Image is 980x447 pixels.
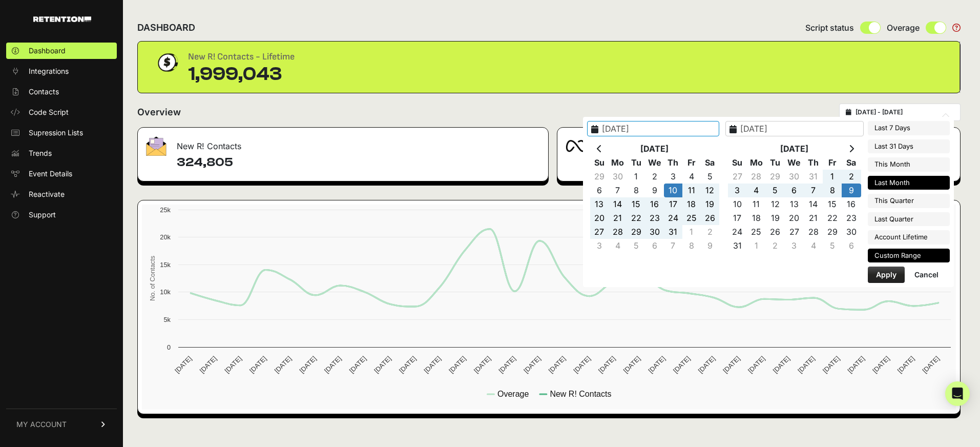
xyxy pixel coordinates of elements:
[664,211,682,225] td: 24
[747,211,766,225] td: 18
[772,355,791,375] text: [DATE]
[868,249,950,263] li: Custom Range
[590,211,609,225] td: 20
[682,184,701,197] td: 11
[645,184,664,197] td: 9
[728,225,747,239] td: 24
[547,355,567,375] text: [DATE]
[868,230,950,245] li: Account Lifetime
[645,239,664,253] td: 6
[622,355,642,375] text: [DATE]
[423,355,443,375] text: [DATE]
[472,355,492,375] text: [DATE]
[645,211,664,225] td: 23
[29,189,65,199] span: Reactivate
[138,128,548,158] div: New R! Contacts
[766,225,785,239] td: 26
[823,156,842,170] th: Fr
[823,170,842,184] td: 1
[785,156,804,170] th: We
[188,50,295,64] div: New R! Contacts - Lifetime
[6,104,117,120] a: Code Script
[645,170,664,184] td: 2
[597,355,617,375] text: [DATE]
[29,210,56,220] span: Support
[167,343,171,351] text: 0
[198,355,218,375] text: [DATE]
[590,239,609,253] td: 3
[721,355,741,375] text: [DATE]
[163,316,171,323] text: 5k
[804,156,823,170] th: Th
[805,22,854,34] span: Script status
[609,156,627,170] th: Mo
[609,184,627,197] td: 7
[682,197,701,211] td: 18
[766,184,785,197] td: 5
[146,136,166,156] img: fa-envelope-19ae18322b30453b285274b1b8af3d052b27d846a4fbe8435d1a52b978f639a2.png
[766,156,785,170] th: Tu
[664,239,682,253] td: 7
[785,184,804,197] td: 6
[609,170,627,184] td: 30
[842,239,861,253] td: 6
[804,211,823,225] td: 21
[842,225,861,239] td: 30
[223,355,243,375] text: [DATE]
[298,355,318,375] text: [DATE]
[248,355,268,375] text: [DATE]
[868,121,950,135] li: Last 7 Days
[609,197,627,211] td: 14
[785,225,804,239] td: 27
[682,156,701,170] th: Fr
[701,156,719,170] th: Sa
[766,211,785,225] td: 19
[590,184,609,197] td: 6
[871,355,891,375] text: [DATE]
[701,184,719,197] td: 12
[6,409,117,440] a: MY ACCOUNT
[766,170,785,184] td: 29
[609,225,627,239] td: 28
[796,355,816,375] text: [DATE]
[785,239,804,253] td: 3
[728,197,747,211] td: 10
[550,390,611,398] text: New R! Contacts
[188,64,295,85] div: 1,999,043
[701,197,719,211] td: 19
[823,211,842,225] td: 22
[682,225,701,239] td: 1
[627,239,645,253] td: 5
[609,211,627,225] td: 21
[160,261,171,269] text: 15k
[823,184,842,197] td: 8
[664,170,682,184] td: 3
[372,355,392,375] text: [DATE]
[647,355,666,375] text: [DATE]
[6,207,117,223] a: Support
[273,355,293,375] text: [DATE]
[868,139,950,154] li: Last 31 Days
[137,105,181,119] h2: Overview
[29,128,83,138] span: Supression Lists
[398,355,418,375] text: [DATE]
[627,211,645,225] td: 22
[728,239,747,253] td: 31
[842,170,861,184] td: 2
[945,381,970,406] div: Open Intercom Messenger
[16,419,67,430] span: MY ACCOUNT
[697,355,717,375] text: [DATE]
[747,239,766,253] td: 1
[728,170,747,184] td: 27
[785,170,804,184] td: 30
[627,184,645,197] td: 8
[842,156,861,170] th: Sa
[6,84,117,100] a: Contacts
[177,154,540,171] h4: 324,805
[627,225,645,239] td: 29
[29,169,72,179] span: Event Details
[921,355,941,375] text: [DATE]
[682,170,701,184] td: 4
[682,211,701,225] td: 25
[609,239,627,253] td: 4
